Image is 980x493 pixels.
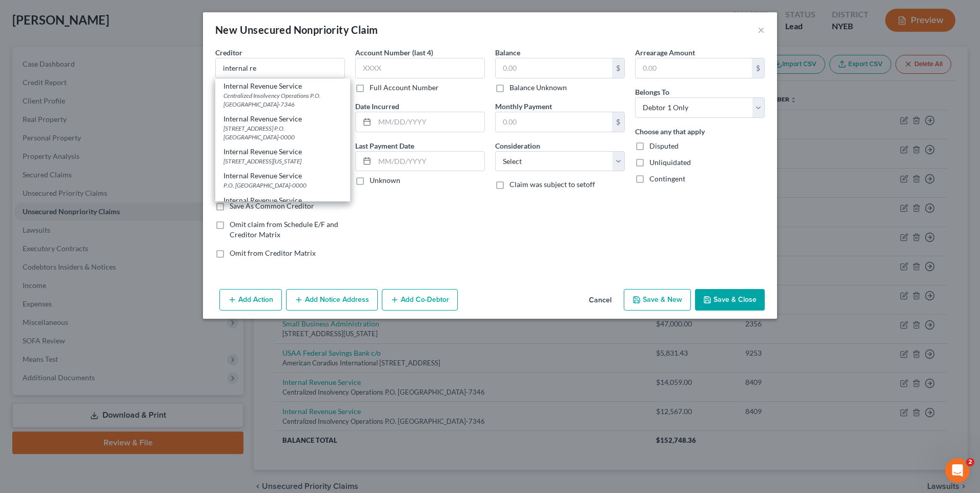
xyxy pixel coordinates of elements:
[215,23,378,37] div: New Unsecured Nonpriority Claim
[223,147,342,157] div: Internal Revenue Service
[223,171,342,181] div: Internal Revenue Service
[223,91,342,109] div: Centralized Insolvency Operations P.O. [GEOGRAPHIC_DATA]-7346
[495,101,552,112] label: Monthly Payment
[495,47,520,58] label: Balance
[215,58,345,78] input: Search creditor by name...
[649,174,685,183] span: Contingent
[370,83,439,93] label: Full Account Number
[581,290,620,311] button: Cancel
[695,289,765,311] button: Save & Close
[223,195,342,206] div: Internal Revenue Service
[649,158,691,167] span: Unliquidated
[219,289,282,311] button: Add Action
[612,112,624,132] div: $
[355,101,399,112] label: Date Incurred
[223,81,342,91] div: Internal Revenue Service
[375,152,484,171] input: MM/DD/YYYY
[624,289,691,311] button: Save & New
[635,126,705,137] label: Choose any that apply
[223,157,342,166] div: [STREET_ADDRESS][US_STATE]
[496,58,612,78] input: 0.00
[355,47,433,58] label: Account Number (last 4)
[635,88,669,96] span: Belongs To
[370,175,400,186] label: Unknown
[286,289,378,311] button: Add Notice Address
[496,112,612,132] input: 0.00
[509,83,567,93] label: Balance Unknown
[215,48,242,57] span: Creditor
[382,289,458,311] button: Add Co-Debtor
[945,458,970,483] iframe: Intercom live chat
[649,141,679,150] span: Disputed
[230,220,338,239] span: Omit claim from Schedule E/F and Creditor Matrix
[635,47,695,58] label: Arrearage Amount
[223,114,342,124] div: Internal Revenue Service
[612,58,624,78] div: $
[223,124,342,141] div: [STREET_ADDRESS] P.O. [GEOGRAPHIC_DATA]-0000
[230,249,316,257] span: Omit from Creditor Matrix
[355,140,414,151] label: Last Payment Date
[636,58,752,78] input: 0.00
[223,181,342,190] div: P.O. [GEOGRAPHIC_DATA]-0000
[375,112,484,132] input: MM/DD/YYYY
[355,58,485,78] input: XXXX
[758,24,765,36] button: ×
[752,58,764,78] div: $
[509,180,595,189] span: Claim was subject to setoff
[230,201,314,211] label: Save As Common Creditor
[966,458,974,466] span: 2
[495,140,540,151] label: Consideration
